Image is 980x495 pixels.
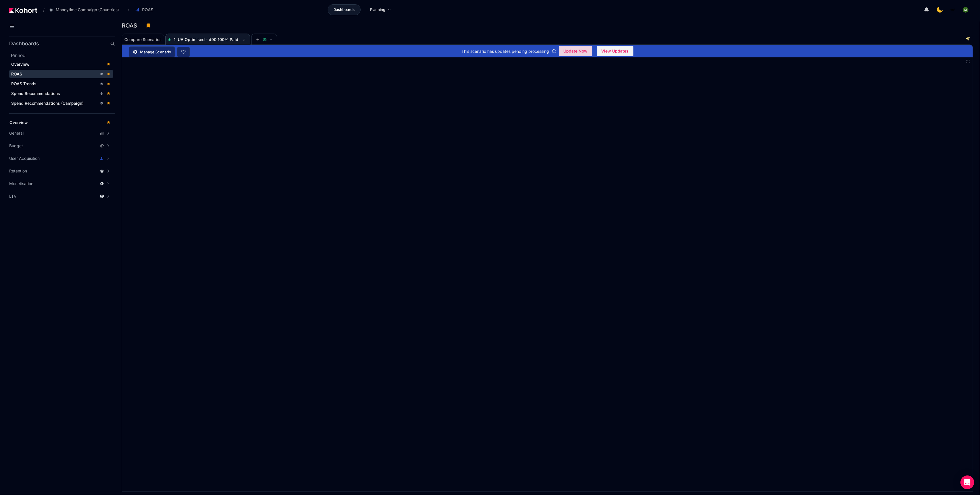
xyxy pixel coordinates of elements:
[597,46,633,56] button: View Updates
[9,168,27,174] span: Retention
[328,4,361,15] a: Dashboards
[462,48,549,54] span: This scenario has updates pending processing
[564,47,588,55] span: Update Now
[142,7,153,13] span: ROAS
[140,49,171,55] span: Manage Scenario
[7,118,113,127] a: Overview
[127,7,130,12] span: ›
[56,7,119,13] span: Moneytime Campaign (Countries)
[966,59,971,64] button: Fullscreen
[46,5,125,15] button: Moneytime Campaign (Countries)
[11,62,30,67] span: Overview
[11,81,36,86] span: ROAS Trends
[11,71,22,76] span: ROAS
[333,7,355,13] span: Dashboards
[9,156,40,161] span: User Acquisition
[9,41,39,46] h2: Dashboards
[122,23,141,28] h3: ROAS
[370,7,385,13] span: Planning
[11,52,115,59] h2: Pinned
[9,143,23,149] span: Budget
[9,99,113,108] a: Spend Recommendations (Campaign)
[9,8,37,13] img: Kohort logo
[11,91,60,96] span: Spend Recommendations
[9,120,28,125] span: Overview
[602,47,629,55] span: View Updates
[950,7,956,13] img: logo_MoneyTimeLogo_1_20250619094856634230.png
[9,89,113,98] a: Spend Recommendations
[559,46,592,56] button: Update Now
[132,5,159,15] button: ROAS
[364,4,397,15] a: Planning
[9,193,17,199] span: LTV
[174,37,238,42] span: 1. UA Optimised - d90 100% Paid
[38,7,45,13] span: /
[124,38,162,42] span: Compare Scenarios
[960,475,974,489] div: Open Intercom Messenger
[9,130,24,136] span: General
[11,101,84,106] span: Spend Recommendations (Campaign)
[9,181,33,187] span: Monetisation
[129,46,175,57] a: Manage Scenario
[9,60,113,69] a: Overview
[9,79,113,88] a: ROAS Trends
[9,70,113,78] a: ROAS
